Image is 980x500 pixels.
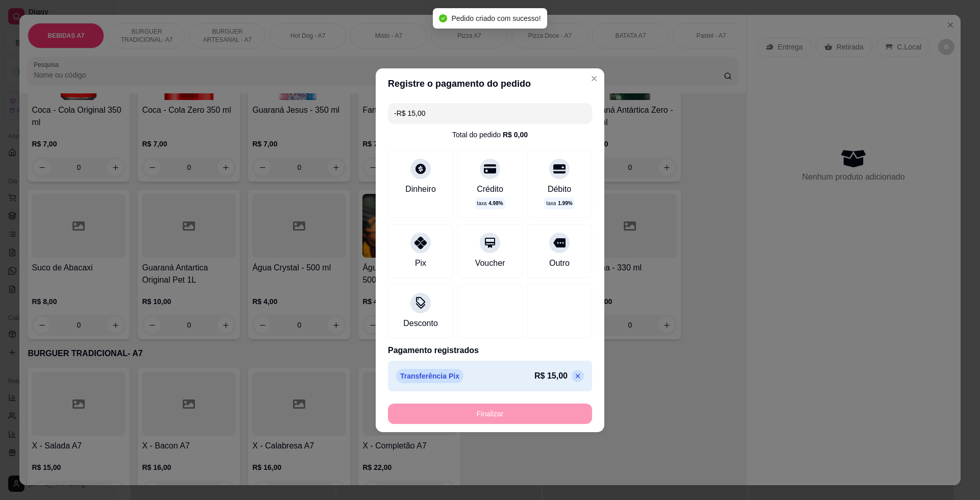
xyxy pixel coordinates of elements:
p: Transferência Pix [396,369,463,383]
span: 4.98 % [488,199,503,207]
div: Outro [549,257,570,269]
p: taxa [477,199,503,207]
div: Débito [548,183,571,195]
div: Dinheiro [405,183,436,195]
div: Desconto [403,317,438,330]
div: Total do pedido [452,130,528,140]
p: R$ 15,00 [534,370,568,382]
input: Ex.: hambúrguer de cordeiro [394,103,586,123]
p: taxa [546,199,572,207]
span: check-circle [439,14,447,22]
header: Registre o pagamento do pedido [376,68,604,99]
span: 1.99 % [558,199,572,207]
span: Pedido criado com sucesso! [451,14,541,22]
div: Crédito [477,183,503,195]
div: Pix [415,257,426,269]
p: Pagamento registrados [388,344,592,357]
div: Voucher [475,257,505,269]
button: Close [586,70,602,87]
div: R$ 0,00 [503,130,528,140]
